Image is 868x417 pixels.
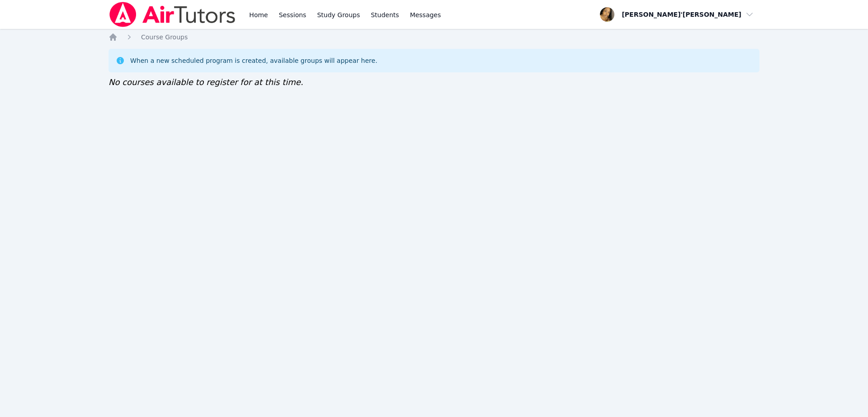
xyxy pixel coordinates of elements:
nav: Breadcrumb [108,33,759,42]
img: Air Tutors [108,2,236,27]
span: Course Groups [141,33,188,41]
span: No courses available to register for at this time. [108,77,303,87]
span: Messages [410,10,441,19]
a: Course Groups [141,33,188,42]
div: When a new scheduled program is created, available groups will appear here. [130,56,377,65]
